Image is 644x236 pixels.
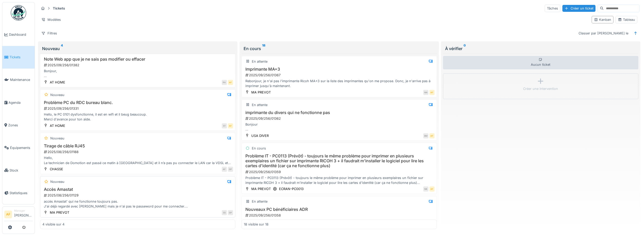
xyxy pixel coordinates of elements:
div: 18 visible sur 18 [244,222,268,227]
div: Hello, le PC 0101 dysfonctionne, il est en wifi et il beug beaucoup. Merci d'avance pour ton aide. [42,112,233,122]
sup: 18 [262,45,265,52]
div: Filtres [39,30,59,37]
div: GP [228,167,233,172]
a: Agenda [2,91,35,114]
h3: Nouveaux PC bénéficiaires ADR [244,207,435,212]
div: Créer une intervention [523,86,558,91]
div: NN [423,90,428,95]
span: Agenda [8,100,33,105]
div: AF [228,80,233,85]
div: AT HOME [50,80,65,85]
div: ECRAN-PC0013 [279,186,304,191]
div: Rebonjour, je n'ai pas l'imprimante Ricoh MA+3 sur la liste des imprimantes qu'on me propose. Don... [244,79,435,88]
div: CHASSE [50,167,63,172]
sup: 4 [61,45,63,52]
div: En attente [252,59,267,64]
h3: Imprimante MA+3 [244,67,435,72]
a: Tickets [2,46,35,69]
div: 2025/09/256/01362 [245,116,435,121]
span: Stock [9,168,33,173]
h3: Problème IT - PC0113 (Prévôt) - toujours le même problème pour imprimer en plusieurs exemplaires ... [244,154,435,168]
a: Dashboard [2,23,35,46]
div: Problème IT - PC0113 (Prévôt) - toujours le même problème pour imprimer en plusieurs exemplaires ... [244,175,435,185]
strong: Tickets [51,6,67,11]
a: AF Manager[PERSON_NAME] [4,209,33,221]
a: Stock [2,159,35,182]
div: ST [222,123,227,128]
span: Dashboard [9,32,33,37]
div: Kanban [594,17,611,22]
div: Classer par [PERSON_NAME] le [576,30,631,37]
div: Tableau [618,17,635,22]
div: 2025/08/256/01188 [43,149,233,154]
div: 2025/09/256/01331 [43,106,233,111]
div: accès Amastat' qui ne fonctionne toujours pas. J'ai déjà regardé avec [PERSON_NAME] mais je n'ai ... [42,199,233,209]
div: En attente [252,199,267,204]
div: Nouveau [50,179,64,184]
a: Statistiques [2,182,35,204]
div: MA PREVOT [251,186,271,191]
div: AF [429,133,435,138]
div: Tâches [545,5,560,12]
div: MA PREVOT [251,90,271,95]
div: Modèles [39,16,63,23]
a: Maintenance [2,69,35,91]
div: En attente [252,102,267,107]
h3: imprimante du divers qui ne fonctionne pas [244,110,435,115]
a: Équipements [2,136,35,159]
div: À vérifier [445,45,636,52]
div: PH [222,80,227,85]
a: Zones [2,114,35,136]
li: AF [4,211,12,218]
div: Créer un ticket [562,5,595,12]
div: MA PREVOT [50,210,69,215]
div: 4 visible sur 4 [42,222,64,227]
span: Statistiques [9,191,33,195]
span: Zones [8,123,33,128]
div: SS [222,210,227,215]
h3: Note Web app que je ne sais pas modifier ou effacer [42,57,233,62]
img: Badge_color-CXgf-gQk.svg [11,5,26,21]
div: GP [228,210,233,215]
li: [PERSON_NAME] [14,209,33,220]
div: AF [429,186,435,192]
span: Maintenance [10,77,33,82]
div: Aucun ticket [443,56,638,69]
div: Nouveau [50,136,64,141]
div: Nouveau [50,92,64,97]
div: 2025/09/256/01367 [245,73,435,78]
div: Bonjour Nous n'arrivons plus a faire fonctionner l'imprimante du divers merci d'avance Amandine [244,122,435,132]
sup: 0 [464,45,466,52]
div: BM [423,133,428,138]
div: Bonjour, Dans la web app, lorsque je mets des notes, je n'ai pas l'option modifier (petit logo do... [42,69,233,78]
div: AF [222,167,227,172]
h3: Accès Amastat [42,187,233,192]
span: Tickets [9,55,33,60]
div: Hello, suite à l'infestation de punaises, possibles d'obtenir 4 PC pour nos bénéficiaires ( + ima... [244,219,435,229]
div: Manager [14,209,33,213]
div: NB [423,186,428,192]
h3: Problème PC du RDC bureau blanc. [42,100,233,105]
div: USA DIVER [251,133,269,138]
div: Nouveau [42,45,233,52]
div: En cours [244,45,435,52]
div: 2025/09/256/01382 [43,63,233,68]
div: 2025/08/256/01129 [43,193,233,198]
div: 2025/09/256/01359 [245,169,435,174]
h3: Tirage de câble RJ45 [42,144,233,148]
div: En cours [252,146,266,151]
div: 2025/09/256/01358 [245,213,435,218]
div: AT HOME [50,123,65,128]
div: AF [429,90,435,95]
div: Hello, Le technicien de Domotion est passé ce matin à [GEOGRAPHIC_DATA] et il n’a pas pu connecte... [42,155,233,165]
div: AF [228,123,233,128]
span: Équipements [10,145,33,150]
